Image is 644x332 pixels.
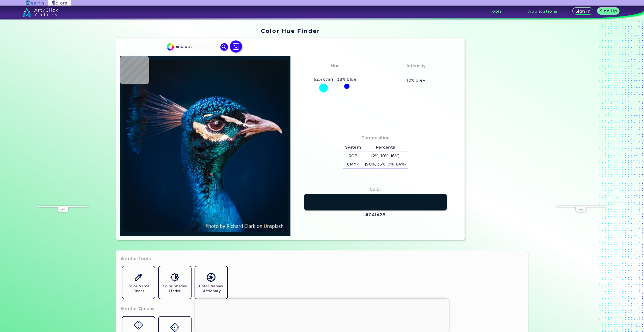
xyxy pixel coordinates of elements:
[370,186,381,193] h4: Color
[407,62,426,69] h4: Intensity
[403,70,430,76] h3: Moderate
[361,134,390,141] h4: Composition
[490,9,502,13] h3: Tools
[407,77,425,84] h5: 10% grey
[528,9,558,13] h3: Applications
[174,43,221,50] input: type color..
[161,284,189,293] h5: Color Shades Finder
[343,152,363,160] h5: RGB
[134,273,143,282] img: icon_color_name_finder.svg
[574,8,592,14] a: Sign In
[22,8,58,17] img: logo_artyclick_colors_white.svg
[335,76,358,83] h5: 38% blue
[363,152,408,160] h5: (2%, 10%, 16%)
[124,284,153,293] h5: Color Name Finder
[319,70,352,76] h3: Bluish Cyan
[312,76,335,83] h5: 62% cyan
[331,62,339,69] h4: Hue
[220,43,228,51] img: icon search
[120,264,157,301] a: Color Name Finder
[576,9,590,13] h5: Sign In
[26,1,43,5] img: ArtyClick Design logo
[134,321,143,329] img: icon_game.svg
[157,264,193,301] a: Color Shades Finder
[120,306,155,312] h3: Similar Quizes
[363,143,408,152] h5: Percents
[123,59,288,233] img: img_pavlin.jpg
[467,26,530,242] iframe: Advertisement
[120,256,151,262] h3: Similar Tools
[230,40,242,53] img: icon picture
[601,9,616,13] h5: Sign Up
[170,323,179,332] img: icon_game.svg
[598,8,619,14] a: Sign Up
[195,299,449,331] iframe: Advertisement
[343,143,363,152] h5: System
[207,273,216,282] img: icon_color_names_dictionary.svg
[343,160,363,169] h5: CMYK
[365,212,386,218] h3: #041A28
[170,273,179,282] img: icon_color_shades.svg
[363,160,408,169] h5: (90%, 35%, 0%, 84%)
[556,54,606,206] iframe: Advertisement
[38,54,88,206] iframe: Advertisement
[197,284,225,293] h5: Color Names Dictionary
[261,27,320,35] h1: Color Hue Finder
[193,264,229,301] a: Color Names Dictionary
